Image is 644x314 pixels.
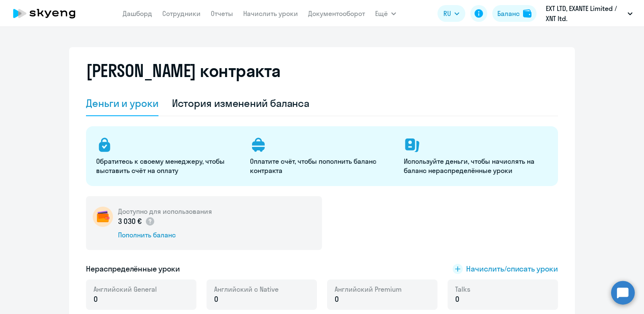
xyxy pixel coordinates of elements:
a: Начислить уроки [243,9,298,18]
h5: Доступно для использования [118,207,212,216]
span: Начислить/списать уроки [466,263,558,274]
div: Деньги и уроки [86,96,158,110]
img: wallet-circle.png [93,207,113,227]
button: Ещё [375,5,396,22]
div: Пополнить баланс [118,230,212,239]
button: EXT LTD, ‎EXANTE Limited / XNT ltd. [542,3,637,24]
span: 0 [335,294,339,305]
button: Балансbalance [492,5,537,22]
img: balance [523,9,531,18]
a: Отчеты [211,9,233,18]
span: 0 [455,294,459,305]
button: RU [437,5,465,22]
span: 0 [94,294,98,305]
span: Английский Premium [335,285,402,294]
a: Документооборот [308,9,365,18]
p: Используйте деньги, чтобы начислять на баланс нераспределённые уроки [404,157,547,175]
p: Обратитесь к своему менеджеру, чтобы выставить счёт на оплату [96,157,240,175]
h5: Нераспределённые уроки [86,263,180,274]
a: Сотрудники [162,9,201,18]
p: EXT LTD, ‎EXANTE Limited / XNT ltd. [546,3,624,24]
div: История изменений баланса [172,96,310,110]
div: Баланс [497,8,520,19]
span: Английский с Native [214,285,279,294]
h2: [PERSON_NAME] контракта [86,61,281,81]
span: Talks [455,285,470,294]
span: 0 [214,294,218,305]
span: Английский General [94,285,157,294]
p: Оплатите счёт, чтобы пополнить баланс контракта [250,157,394,175]
span: Ещё [375,8,388,19]
a: Дашборд [123,9,152,18]
span: RU [443,8,451,19]
p: 3 030 € [118,216,155,227]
